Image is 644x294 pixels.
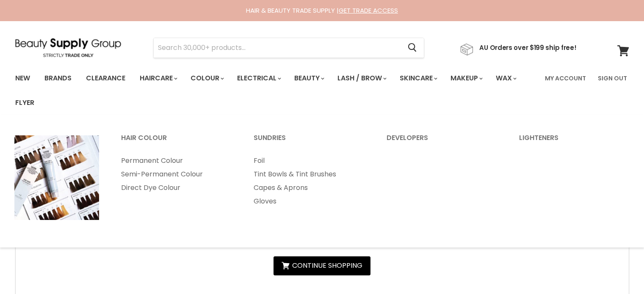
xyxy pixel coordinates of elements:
a: Semi-Permanent Colour [111,168,242,181]
a: Foil [243,154,374,168]
a: Brands [38,69,78,87]
a: Permanent Colour [111,154,242,168]
a: Continue shopping [274,256,370,275]
a: Electrical [231,69,286,87]
a: Sign Out [593,69,632,87]
iframe: Gorgias live chat messenger [602,254,636,286]
a: Flyer [9,94,41,112]
form: Product [153,38,424,58]
a: Beauty [288,69,329,87]
p: Your cart is empty [274,240,370,247]
a: Skincare [393,69,442,87]
a: Hair Colour [111,131,242,152]
input: Search [154,38,401,58]
a: Gloves [243,195,374,208]
nav: Main [5,66,640,115]
a: Lighteners [509,131,640,152]
a: Developers [376,131,507,152]
a: GET TRADE ACCESS [339,6,398,15]
a: Sundries [243,131,374,152]
a: Colour [184,69,229,87]
a: Wax [489,69,522,87]
a: Direct Dye Colour [111,181,242,195]
a: Haircare [133,69,182,87]
a: Clearance [80,69,132,87]
a: Makeup [444,69,488,87]
div: HAIR & BEAUTY TRADE SUPPLY | [5,6,640,15]
ul: Main menu [111,154,242,195]
a: My Account [540,69,591,87]
a: Lash / Brow [331,69,392,87]
a: Tint Bowls & Tint Brushes [243,168,374,181]
ul: Main menu [9,66,540,115]
ul: Main menu [243,154,374,208]
button: Search [401,38,424,58]
a: New [9,69,36,87]
a: Capes & Aprons [243,181,374,195]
